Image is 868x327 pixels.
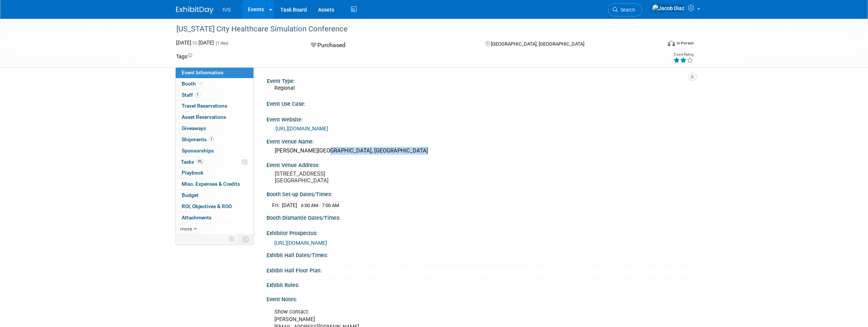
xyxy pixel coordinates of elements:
[182,181,240,187] span: Misc. Expenses & Credits
[176,157,253,167] a: Tasks9%
[182,92,200,98] span: Staff
[222,7,231,13] span: IVS
[182,125,206,131] span: Giveaways
[276,126,328,132] a: [URL][DOMAIN_NAME]
[195,92,200,98] span: 1
[282,201,297,209] td: [DATE]
[176,223,253,234] a: more
[225,234,238,244] td: Personalize Event Tab Strip
[267,294,692,303] div: Event Notes:
[176,212,253,223] a: Attachments
[199,81,203,86] i: Booth reservation complete
[272,201,282,209] td: Fri.
[267,228,692,237] div: Exhibitor Prospectus:
[174,22,650,36] div: [US_STATE] City Healthcare Simulation Conference
[676,40,694,46] div: In-Person
[182,136,214,142] span: Shipments
[182,203,232,209] span: ROI, Objectives & ROO
[618,7,635,13] span: Search
[673,53,693,56] div: Event Rating
[180,226,192,232] span: more
[491,41,584,47] span: [GEOGRAPHIC_DATA], [GEOGRAPHIC_DATA]
[176,90,253,101] a: Staff1
[267,212,692,222] div: Booth Dismantle Dates/Times:
[272,145,686,157] div: [PERSON_NAME][GEOGRAPHIC_DATA], [GEOGRAPHIC_DATA]
[176,53,192,60] td: Tags
[267,160,692,169] div: Event Venue Address:
[182,114,226,120] span: Asset Reservations
[176,145,253,156] a: Sponsorships
[182,103,227,109] span: Travel Reservations
[652,4,685,12] img: Jacob Diaz
[176,179,253,189] a: Misc. Expenses & Credits
[176,78,253,89] a: Booth
[176,123,253,134] a: Giveaways
[274,240,327,246] a: [URL][DOMAIN_NAME]
[267,280,692,289] div: Exhibit Rules:
[182,192,198,198] span: Budget
[191,40,198,46] span: to
[182,170,203,176] span: Playbook
[176,40,214,46] span: [DATE] [DATE]
[215,41,228,46] span: (1 day)
[176,201,253,212] a: ROI, Objectives & ROO
[267,250,692,259] div: Exhibit Hall Dates/Times:
[267,75,689,85] div: Event Type:
[267,136,692,145] div: Event Venue Name:
[267,189,692,198] div: Booth Set-up Dates/Times:
[274,85,295,91] span: Regional
[176,134,253,145] a: Shipments1
[267,114,692,123] div: Event Website:
[182,70,224,75] span: Event Information
[176,167,253,178] a: Playbook
[182,81,204,87] span: Booth
[176,112,253,123] a: Asset Reservations
[267,265,692,274] div: Exhibit Hall Floor Plan:
[182,148,214,154] span: Sponsorships
[196,159,204,164] span: 9%
[301,203,339,208] span: 6:00 AM - 7:00 AM
[182,215,212,220] span: Attachments
[267,98,692,108] div: Event Use Case:
[608,3,642,16] a: Search
[308,39,474,52] div: Purchased
[209,136,214,142] span: 1
[238,234,254,244] td: Toggle Event Tabs
[668,40,675,46] img: Format-Inperson.png
[617,39,694,50] div: Event Format
[176,101,253,111] a: Travel Reservations
[176,190,253,201] a: Budget
[181,159,204,165] span: Tasks
[176,67,253,78] a: Event Information
[176,6,213,14] img: ExhibitDay
[275,170,435,184] pre: [STREET_ADDRESS] [GEOGRAPHIC_DATA]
